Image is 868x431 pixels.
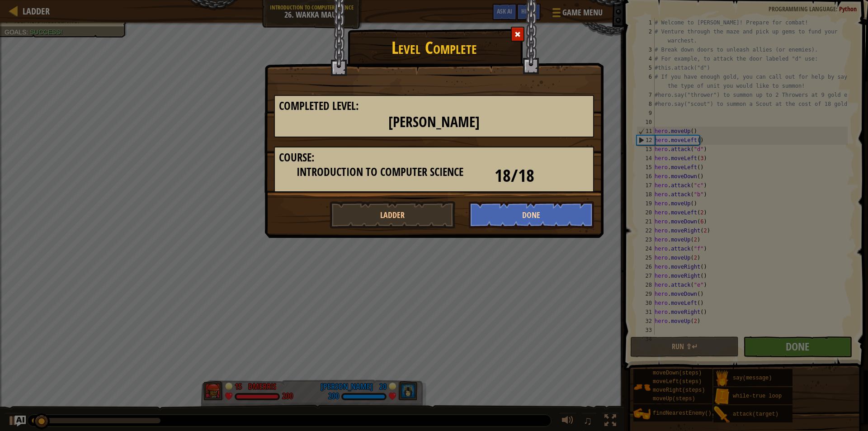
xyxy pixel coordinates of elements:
[330,201,455,228] button: Ladder
[279,166,481,178] h3: Introduction to Computer Science
[265,33,603,57] h1: Level Complete
[279,100,589,112] h3: Completed Level:
[495,163,534,187] span: 18/18
[279,114,589,130] h2: [PERSON_NAME]
[469,201,594,228] button: Done
[279,152,589,164] h3: Course:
